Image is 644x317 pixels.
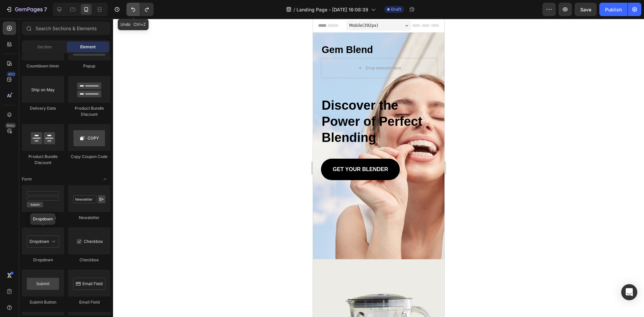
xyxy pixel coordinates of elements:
[22,257,64,263] div: Dropdown
[68,105,110,117] div: Product Bundle Discount
[22,215,64,221] div: Contact Form
[68,215,110,221] div: Newsletter
[6,71,16,77] div: 450
[22,105,64,111] div: Delivery Date
[297,6,368,13] span: Landing Page - [DATE] 16:08:39
[44,5,47,13] p: 7
[68,299,110,305] div: Email Field
[126,3,154,16] div: Undo/Redo
[580,7,591,12] span: Save
[5,123,16,128] div: Beta
[68,154,110,160] div: Copy Coupon Code
[293,6,295,13] span: /
[313,19,444,317] iframe: Design area
[22,63,64,69] div: Countdown timer
[68,257,110,263] div: Checkbox
[22,21,110,35] input: Search Sections & Elements
[575,3,597,16] button: Save
[68,63,110,69] div: Popup
[22,299,64,305] div: Submit Button
[605,6,622,13] div: Publish
[391,6,401,12] span: Draft
[3,3,50,16] button: 7
[22,154,64,166] div: Product Bundle Discount
[599,3,628,16] button: Publish
[80,44,96,50] span: Element
[37,44,52,50] span: Section
[22,176,32,182] span: Form
[100,174,110,184] span: Toggle open
[621,284,637,300] div: Open Intercom Messenger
